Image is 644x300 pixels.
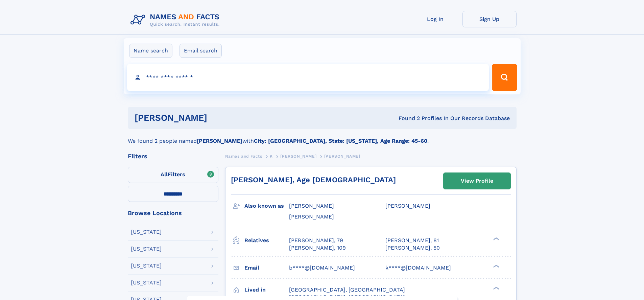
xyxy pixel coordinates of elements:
div: Filters [128,153,218,159]
b: [PERSON_NAME] [197,138,242,144]
h3: Lived in [244,284,289,296]
div: ❯ [492,286,500,290]
h1: [PERSON_NAME] [135,114,303,122]
div: Found 2 Profiles In Our Records Database [303,115,510,122]
div: ❯ [492,264,500,268]
button: Search Button [492,64,517,91]
div: We found 2 people named with . [128,129,517,145]
a: [PERSON_NAME], 109 [289,244,346,252]
div: ❯ [492,236,500,241]
span: K [270,154,273,159]
label: Name search [129,44,172,58]
span: [PERSON_NAME] [289,203,334,209]
div: [US_STATE] [131,246,162,252]
span: [PERSON_NAME] [324,154,360,159]
label: Filters [128,167,218,183]
span: [PERSON_NAME] [280,154,316,159]
a: Sign Up [462,11,517,27]
a: [PERSON_NAME], 81 [385,237,439,244]
a: Names and Facts [225,152,262,160]
span: [GEOGRAPHIC_DATA], [GEOGRAPHIC_DATA] [289,286,405,293]
h3: Also known as [244,200,289,212]
a: [PERSON_NAME] [280,152,316,160]
input: search input [127,64,489,91]
h3: Email [244,262,289,274]
label: Email search [180,44,222,58]
div: [US_STATE] [131,263,162,269]
div: [US_STATE] [131,280,162,285]
div: View Profile [461,173,493,189]
div: Browse Locations [128,210,218,216]
span: [PERSON_NAME] [289,213,334,220]
img: Logo Names and Facts [128,11,225,29]
div: [US_STATE] [131,229,162,235]
h3: Relatives [244,235,289,246]
b: City: [GEOGRAPHIC_DATA], State: [US_STATE], Age Range: 45-60 [254,138,427,144]
a: View Profile [444,173,510,189]
span: All [161,171,168,178]
a: Log In [408,11,462,27]
a: [PERSON_NAME], 79 [289,237,343,244]
span: [PERSON_NAME] [385,203,430,209]
a: K [270,152,273,160]
a: [PERSON_NAME], Age [DEMOGRAPHIC_DATA] [231,176,396,184]
a: [PERSON_NAME], 50 [385,244,440,252]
